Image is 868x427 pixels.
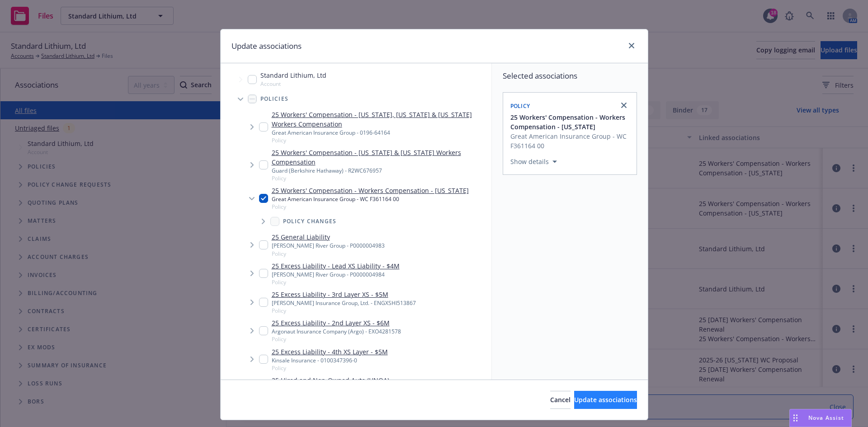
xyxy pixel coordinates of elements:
button: Show details [507,156,561,167]
div: [PERSON_NAME] River Group - P0000004983 [272,242,385,249]
span: Policy [272,203,469,211]
a: close [626,40,637,51]
a: 25 Hired and Non-Owned Auto (HNOA) [272,375,405,385]
span: Policy changes [283,219,337,224]
span: Account [260,80,326,88]
div: [PERSON_NAME] Insurance Group, Ltd. - ENGXSHI513867 [272,299,416,307]
a: 25 General Liability [272,232,385,242]
span: Standard Lithium, Ltd [260,70,326,80]
div: Drag to move [790,409,801,427]
a: close [618,100,629,111]
span: Policy [272,364,388,372]
button: Update associations [574,391,637,409]
h1: Update associations [231,40,302,52]
span: Policies [260,96,289,102]
span: Great American Insurance Group - WC F361164 00 [510,131,631,150]
span: Policy [272,250,385,258]
span: Update associations [574,395,637,404]
span: Policy [272,174,488,182]
button: Cancel [550,391,571,409]
span: Policy [272,136,488,144]
div: Great American Insurance Group - WC F361164 00 [272,195,469,203]
button: Nova Assist [789,409,852,427]
a: 25 Excess Liability - 3rd Layer XS - $5M [272,290,416,299]
div: [PERSON_NAME] River Group - P0000004984 [272,271,400,278]
div: Kinsale Insurance - 0100347396-0 [272,357,388,364]
span: Policy [272,335,401,343]
span: Policy [510,102,530,110]
div: Argonaut Insurance Company (Argo) - EXO4281578 [272,328,401,335]
a: 25 Workers' Compensation - Workers Compensation - [US_STATE] [272,186,469,195]
a: 25 Workers' Compensation - [US_STATE] & [US_STATE] Workers Compensation [272,148,488,167]
a: 25 Workers' Compensation - [US_STATE], [US_STATE] & [US_STATE] Workers Compensation [272,110,488,129]
div: Guard (Berkshire Hathaway) - R2WC676957 [272,167,488,174]
span: Policy [272,278,400,286]
a: 25 Excess Liability - Lead XS Liability - $4M [272,261,400,271]
span: Nova Assist [808,414,844,422]
a: 25 Excess Liability - 2nd Layer XS - $6M [272,318,401,328]
span: Selected associations [503,70,637,81]
div: Great American Insurance Group - 0196-64164 [272,129,488,136]
span: Cancel [550,395,571,404]
button: 25 Workers' Compensation - Workers Compensation - [US_STATE] [510,113,631,131]
a: 25 Excess Liability - 4th XS Layer - $5M [272,347,388,357]
span: Policy [272,307,416,314]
